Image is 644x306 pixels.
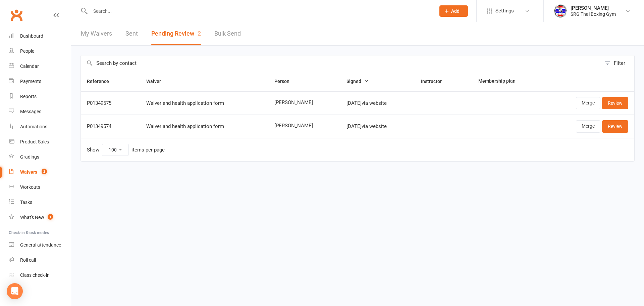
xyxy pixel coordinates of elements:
[439,5,468,17] button: Add
[9,149,71,165] a: Gradings
[20,215,44,220] div: What's New
[602,120,628,132] a: Review
[20,63,39,69] div: Calendar
[274,77,297,85] button: Person
[9,44,71,59] a: People
[20,33,43,39] div: Dashboard
[146,79,168,84] span: Waiver
[198,30,201,37] span: 2
[20,124,47,129] div: Automations
[9,210,71,225] a: What's New1
[146,124,262,129] div: Waiver and health application form
[9,104,71,119] a: Messages
[48,214,53,220] span: 1
[7,283,23,299] div: Open Intercom Messenger
[20,242,61,248] div: General attendance
[451,8,460,14] span: Add
[9,74,71,89] a: Payments
[81,55,601,71] input: Search by contact
[9,134,71,149] a: Product Sales
[125,22,138,45] a: Sent
[20,154,39,160] div: Gradings
[88,6,431,16] input: Search...
[9,29,71,44] a: Dashboard
[274,100,334,105] span: [PERSON_NAME]
[87,100,134,106] div: P01349575
[20,139,49,144] div: Product Sales
[9,268,71,283] a: Class kiosk mode
[20,94,37,99] div: Reports
[576,97,600,109] a: Merge
[151,22,201,45] button: Pending Review2
[571,5,616,11] div: [PERSON_NAME]
[421,79,449,84] span: Instructor
[20,272,50,278] div: Class check-in
[146,77,168,85] button: Waiver
[614,59,625,67] div: Filter
[472,71,542,91] th: Membership plan
[571,11,616,17] div: SRG Thai Boxing Gym
[9,237,71,253] a: General attendance kiosk mode
[495,3,514,18] span: Settings
[576,120,600,132] a: Merge
[602,97,628,109] a: Review
[20,169,37,175] div: Waivers
[346,79,369,84] span: Signed
[8,7,25,24] a: Clubworx
[9,195,71,210] a: Tasks
[87,77,116,85] button: Reference
[9,180,71,195] a: Workouts
[346,100,409,106] div: [DATE] via website
[20,184,40,190] div: Workouts
[20,200,32,205] div: Tasks
[87,144,165,156] div: Show
[214,22,241,45] a: Bulk Send
[87,124,134,129] div: P01349574
[131,147,165,153] div: items per page
[554,4,567,18] img: thumb_image1718682644.png
[9,165,71,180] a: Waivers 2
[87,79,116,84] span: Reference
[346,77,369,85] button: Signed
[9,89,71,104] a: Reports
[9,119,71,134] a: Automations
[601,55,634,71] button: Filter
[81,22,112,45] a: My Waivers
[421,77,449,85] button: Instructor
[346,124,409,129] div: [DATE] via website
[274,123,334,129] span: [PERSON_NAME]
[20,48,34,54] div: People
[42,169,47,174] span: 2
[9,59,71,74] a: Calendar
[20,257,36,263] div: Roll call
[146,100,262,106] div: Waiver and health application form
[274,79,297,84] span: Person
[9,253,71,268] a: Roll call
[20,79,41,84] div: Payments
[20,109,41,114] div: Messages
